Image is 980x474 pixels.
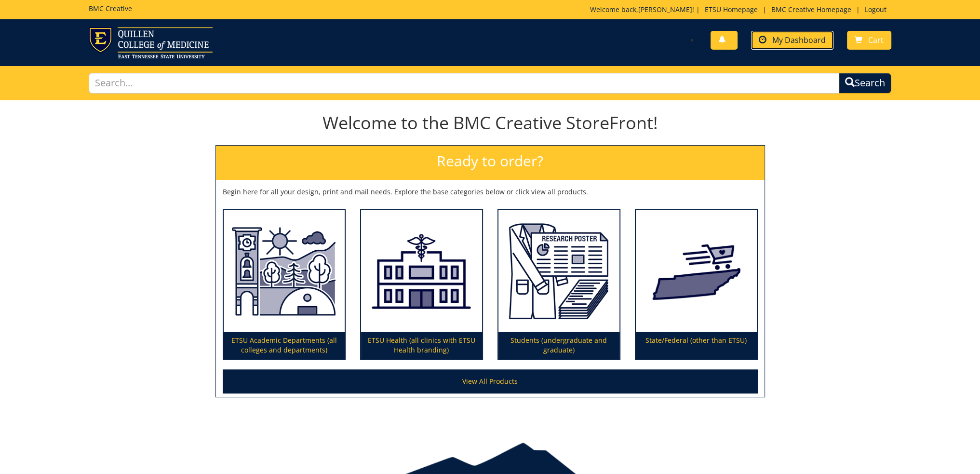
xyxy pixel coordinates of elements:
p: ETSU Health (all clinics with ETSU Health branding) [361,332,482,359]
p: Students (undergraduate and graduate) [498,332,619,359]
img: ETSU logo [89,27,213,58]
p: Welcome back, ! | | | [590,5,891,14]
a: State/Federal (other than ETSU) [636,210,757,359]
a: My Dashboard [751,31,833,50]
img: ETSU Academic Departments (all colleges and departments) [224,210,345,332]
h5: BMC Creative [89,5,132,12]
p: State/Federal (other than ETSU) [636,332,757,359]
p: ETSU Academic Departments (all colleges and departments) [224,332,345,359]
a: Logout [860,5,891,14]
button: Search [839,73,891,94]
span: Cart [868,35,884,45]
p: Begin here for all your design, print and mail needs. Explore the base categories below or click ... [223,187,758,197]
span: My Dashboard [772,35,826,45]
a: BMC Creative Homepage [766,5,856,14]
img: Students (undergraduate and graduate) [498,210,619,332]
a: [PERSON_NAME] [638,5,692,14]
h2: Ready to order? [216,146,765,180]
a: Students (undergraduate and graduate) [498,210,619,359]
a: Cart [847,31,891,50]
img: State/Federal (other than ETSU) [636,210,757,332]
a: ETSU Health (all clinics with ETSU Health branding) [361,210,482,359]
input: Search... [89,73,839,94]
a: View All Products [223,369,758,393]
a: ETSU Homepage [700,5,763,14]
img: ETSU Health (all clinics with ETSU Health branding) [361,210,482,332]
h1: Welcome to the BMC Creative StoreFront! [215,113,765,133]
a: ETSU Academic Departments (all colleges and departments) [224,210,345,359]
